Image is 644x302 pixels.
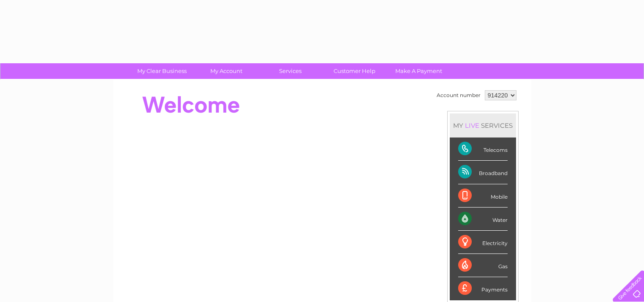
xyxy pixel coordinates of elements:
[458,184,508,208] div: Mobile
[458,277,508,300] div: Payments
[384,63,454,79] a: Make A Payment
[463,121,481,129] div: LIVE
[458,231,508,254] div: Electricity
[458,161,508,184] div: Broadband
[450,113,516,138] div: MY SERVICES
[191,63,261,79] a: My Account
[435,88,483,102] td: Account number
[320,63,389,79] a: Customer Help
[127,63,197,79] a: My Clear Business
[458,208,508,231] div: Water
[255,63,325,79] a: Services
[458,254,508,277] div: Gas
[458,138,508,161] div: Telecoms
